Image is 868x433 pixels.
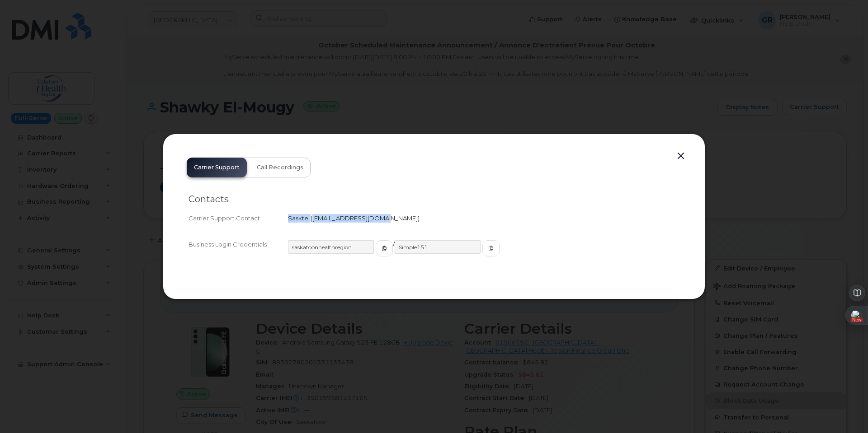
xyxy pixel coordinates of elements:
h2: Contacts [189,194,679,205]
span: [EMAIL_ADDRESS][DOMAIN_NAME] [312,214,418,222]
span: Sasktel [288,214,310,222]
iframe: Messenger Launcher [829,394,861,426]
button: copy to clipboard [376,240,393,256]
div: Carrier Support Contact [189,214,288,223]
button: copy to clipboard [482,240,500,256]
span: Call Recordings [257,164,303,171]
div: Business Login Credentials [189,240,288,265]
div: / [288,240,679,265]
